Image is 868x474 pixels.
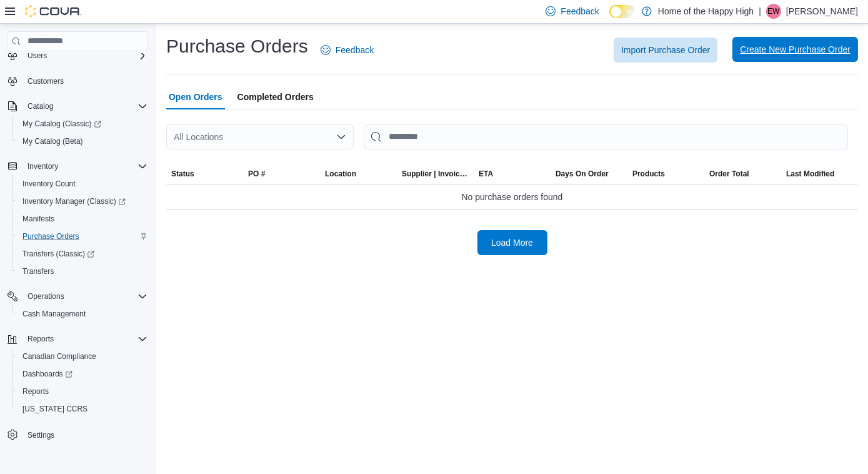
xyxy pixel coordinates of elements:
span: Import Purchase Order [621,44,710,56]
button: Inventory Count [12,175,152,193]
span: Catalog [22,99,147,114]
input: This is a search bar. After typing your query, hit enter to filter the results lower in the page. [364,124,848,149]
span: Users [27,51,47,61]
span: Manifests [22,214,54,224]
p: | [759,4,761,19]
a: Inventory Manager (Classic) [12,193,152,210]
button: Load More [477,230,547,255]
span: Transfers (Classic) [17,246,147,261]
button: Catalog [2,98,152,115]
a: Transfers [17,264,59,279]
span: Customers [27,76,64,86]
p: [PERSON_NAME] [786,4,858,19]
a: Cash Management [17,306,91,321]
span: Inventory Manager (Classic) [17,194,147,209]
span: My Catalog (Classic) [17,116,147,131]
span: Operations [27,291,64,301]
span: Completed Orders [237,84,314,109]
span: My Catalog (Beta) [22,136,83,146]
span: Transfers [17,264,147,279]
button: Reports [22,331,59,346]
button: Reports [2,330,152,348]
button: Transfers [12,263,152,280]
button: Days On Order [551,164,627,184]
button: Status [166,164,243,184]
span: Cash Management [17,306,147,321]
span: Order Total [709,169,749,179]
h1: Purchase Orders [166,34,308,59]
span: Open Orders [169,84,222,109]
a: Inventory Count [17,176,81,191]
span: Inventory Count [17,176,147,191]
button: Inventory [2,158,152,175]
span: Cash Management [22,309,86,319]
input: Dark Mode [609,5,636,18]
span: Purchase Orders [22,231,79,241]
button: ETA [474,164,551,184]
span: Inventory Manager (Classic) [22,196,126,206]
button: Catalog [22,99,58,114]
span: Catalog [27,101,53,111]
button: Order Total [704,164,781,184]
a: Feedback [316,38,379,63]
span: Reports [22,331,147,346]
a: Transfers (Classic) [17,246,99,261]
span: Feedback [336,44,374,56]
a: Transfers (Classic) [12,245,152,263]
a: Manifests [17,211,59,226]
span: Canadian Compliance [22,351,96,361]
span: My Catalog (Classic) [22,119,101,129]
a: Settings [22,428,59,443]
div: Location [325,169,356,179]
span: Reports [27,334,54,344]
span: Reports [17,384,147,399]
button: Operations [22,289,69,304]
div: Erynn Watson [766,4,781,19]
span: EW [767,4,779,19]
button: Manifests [12,210,152,228]
a: Customers [22,74,69,89]
span: Users [22,48,147,63]
span: Washington CCRS [17,401,147,416]
span: Transfers [22,266,54,276]
button: Create New Purchase Order [732,37,858,62]
span: Products [632,169,665,179]
button: Reports [12,383,152,400]
span: PO # [248,169,265,179]
span: [US_STATE] CCRS [22,404,87,414]
a: [US_STATE] CCRS [17,401,92,416]
span: Manifests [17,211,147,226]
a: Reports [17,384,54,399]
button: Inventory [22,159,63,174]
span: Create New Purchase Order [740,43,851,56]
button: Canadian Compliance [12,348,152,365]
span: No purchase orders found [462,189,563,204]
a: My Catalog (Classic) [17,116,106,131]
button: Supplier | Invoice Number [397,164,474,184]
span: Customers [22,73,147,89]
span: ETA [479,169,493,179]
button: Cash Management [12,305,152,323]
a: My Catalog (Classic) [12,115,152,133]
p: Home of the Happy High [658,4,754,19]
span: Purchase Orders [17,229,147,244]
a: Purchase Orders [17,229,84,244]
button: Operations [2,288,152,305]
button: Products [627,164,704,184]
span: Canadian Compliance [17,349,147,364]
a: Dashboards [17,366,77,381]
span: Feedback [561,5,599,18]
button: [US_STATE] CCRS [12,400,152,418]
span: Settings [27,430,54,440]
span: Inventory [27,161,58,171]
span: Dark Mode [609,18,610,19]
span: Settings [22,426,147,442]
span: Operations [22,289,147,304]
button: Location [320,164,397,184]
img: Cova [25,5,81,18]
button: Users [2,47,152,64]
a: Inventory Manager (Classic) [17,194,131,209]
span: Status [171,169,194,179]
button: Settings [2,425,152,443]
